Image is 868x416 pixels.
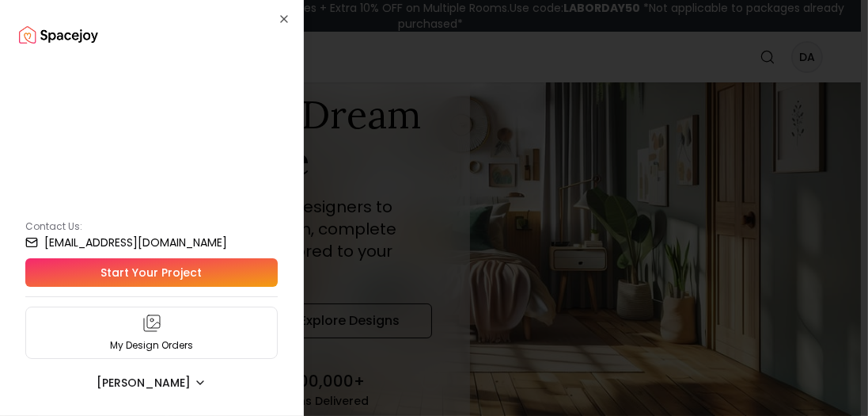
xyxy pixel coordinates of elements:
a: My Design Orders [25,307,278,359]
button: [PERSON_NAME] [25,368,278,397]
a: Start Your Project [25,258,278,287]
img: Spacejoy Logo [19,19,98,51]
p: Contact Us: [25,220,278,233]
p: My Design Orders [110,339,193,352]
a: [EMAIL_ADDRESS][DOMAIN_NAME] [25,236,278,249]
small: [EMAIL_ADDRESS][DOMAIN_NAME] [44,237,227,248]
a: Spacejoy [19,19,98,51]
